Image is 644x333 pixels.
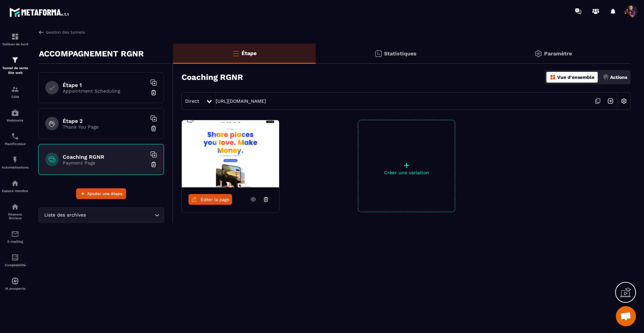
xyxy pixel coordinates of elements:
[2,287,29,290] p: IA prospects
[2,127,29,151] a: schedulerschedulerPlanificateur
[11,253,19,261] img: accountant
[603,74,609,80] img: actions.d6e523a2.png
[87,190,122,197] span: Ajouter une étape
[11,56,19,64] img: formation
[2,80,29,104] a: formationformationCRM
[604,95,617,107] img: arrow-next.bcc2205e.svg
[11,85,19,93] img: formation
[2,198,29,225] a: social-networksocial-networkRéseaux Sociaux
[358,160,455,170] p: +
[534,50,542,58] img: setting-gr.5f69749f.svg
[185,98,199,104] span: Direct
[2,104,29,127] a: automationsautomationsWebinaire
[11,156,19,164] img: automations
[150,125,157,132] img: trash
[76,188,126,199] button: Ajouter une étape
[2,189,29,193] p: Espace membre
[63,88,147,94] p: Appointment Scheduling
[11,109,19,117] img: automations
[182,120,279,187] img: image
[610,75,627,80] p: Actions
[63,118,147,124] h6: Étape 2
[63,124,147,130] p: Thank You Page
[216,98,266,104] a: [URL][DOMAIN_NAME]
[618,95,630,107] img: setting-w.858f3a88.svg
[2,240,29,243] p: E-mailing
[2,248,29,272] a: accountantaccountantComptabilité
[63,160,147,165] p: Payment Page
[2,174,29,198] a: automationsautomationsEspace membre
[616,306,636,326] div: Ouvrir le chat
[11,33,19,41] img: formation
[63,154,147,160] h6: Coaching RGNR
[9,6,70,18] img: logo
[63,82,147,88] h6: Étape 1
[358,170,455,175] p: Créer une variation
[2,263,29,267] p: Comptabilité
[11,277,19,285] img: automations
[150,89,157,96] img: trash
[2,51,29,80] a: formationformationTunnel de vente Site web
[38,29,44,35] img: arrow
[557,75,594,80] p: Vue d'ensemble
[38,29,85,35] a: Gestion des tunnels
[11,132,19,140] img: scheduler
[11,203,19,211] img: social-network
[544,50,572,57] p: Paramètre
[39,47,144,60] p: ACCOMPAGNEMENT RGNR
[2,118,29,122] p: Webinaire
[11,179,19,187] img: automations
[2,142,29,146] p: Planificateur
[201,197,229,202] span: Éditer la page
[374,50,382,58] img: stats.20deebd0.svg
[550,74,556,80] img: dashboard-orange.40269519.svg
[2,151,29,174] a: automationsautomationsAutomatisations
[2,212,29,220] p: Réseaux Sociaux
[181,73,243,82] h3: Coaching RGNR
[2,95,29,99] p: CRM
[2,66,29,75] p: Tunnel de vente Site web
[241,50,257,56] p: Étape
[232,49,240,57] img: bars-o.4a397970.svg
[384,50,417,57] p: Statistiques
[87,211,153,219] input: Search for option
[189,194,232,205] a: Éditer la page
[2,28,29,51] a: formationformationTableau de bord
[43,211,87,219] span: Liste des archives
[11,230,19,238] img: email
[2,42,29,46] p: Tableau de bord
[150,161,157,168] img: trash
[2,165,29,169] p: Automatisations
[2,225,29,248] a: emailemailE-mailing
[38,207,164,223] div: Search for option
